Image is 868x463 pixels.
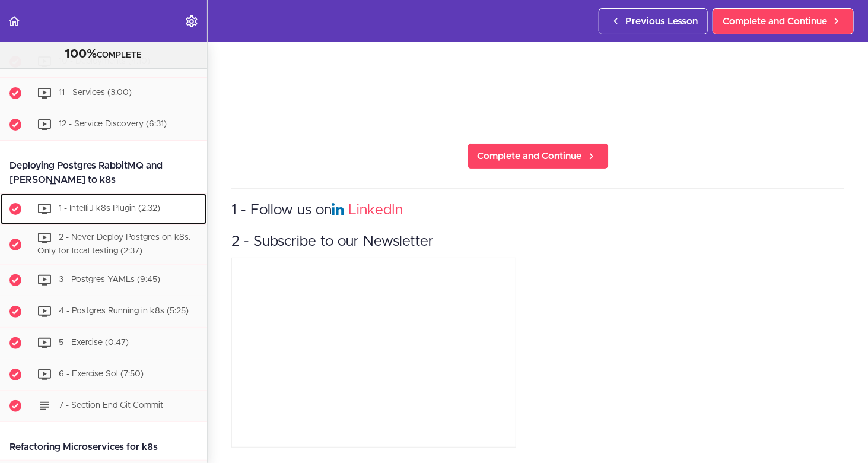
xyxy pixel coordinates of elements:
[625,14,698,28] span: Previous Lesson
[468,143,609,169] a: Complete and Continue
[37,233,190,255] span: 2 - Never Deploy Postgres on k8s. Only for local testing (2:37)
[713,8,854,34] a: Complete and Continue
[59,401,163,410] span: 7 - Section End Git Commit
[59,88,132,97] span: 11 - Services (3:00)
[59,338,129,347] span: 5 - Exercise (0:47)
[59,120,167,128] span: 12 - Service Discovery (6:31)
[7,14,21,28] svg: Back to course curriculum
[599,8,708,34] a: Previous Lesson
[478,149,582,163] span: Complete and Continue
[185,14,199,28] svg: Settings Menu
[348,203,403,217] a: LinkedIn
[15,47,192,62] div: COMPLETE
[59,204,160,213] span: 1 - IntelliJ k8s Plugin (2:32)
[59,370,144,378] span: 6 - Exercise Sol (7:50)
[59,275,160,284] span: 3 - Postgres YAMLs (9:45)
[59,307,189,315] span: 4 - Postgres Running in k8s (5:25)
[65,48,97,60] span: 100%
[231,232,844,252] h3: 2 - Subscribe to our Newsletter
[231,201,844,220] h3: 1 - Follow us on
[723,14,827,28] span: Complete and Continue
